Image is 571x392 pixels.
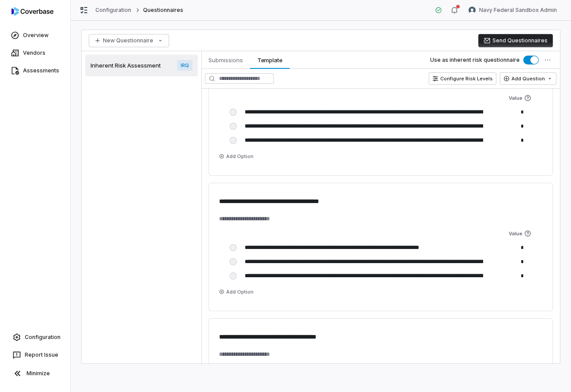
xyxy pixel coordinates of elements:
[478,34,553,47] button: Send Questionnaires
[509,230,544,237] span: Value
[91,61,161,69] span: Inherent Risk Assessment
[205,54,246,66] span: Submissions
[479,7,557,14] span: Navy Federal Sandbox Admin
[143,7,184,14] span: Questionnaires
[4,329,67,345] a: Configuration
[463,4,562,17] button: Navy Federal Sandbox Admin avatarNavy Federal Sandbox Admin
[509,94,544,102] span: Value
[2,27,68,43] a: Overview
[2,63,68,79] a: Assessments
[430,57,520,64] label: Use as inherent risk questionnaire
[11,7,53,16] img: logo-D7KZi-bG.svg
[540,52,556,68] button: More actions
[254,54,286,66] span: Template
[216,151,257,162] button: Add Option
[177,60,193,71] span: IRQ
[4,365,67,382] button: Minimize
[429,72,496,85] button: Configure Risk Levels
[216,286,257,297] button: Add Option
[469,7,476,14] img: Navy Federal Sandbox Admin avatar
[89,34,169,47] button: New Questionnaire
[2,45,68,61] a: Vendors
[500,72,556,85] button: Add Question
[85,55,198,76] a: Inherent Risk AssessmentIRQ
[95,7,132,14] a: Configuration
[4,347,67,363] button: Report Issue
